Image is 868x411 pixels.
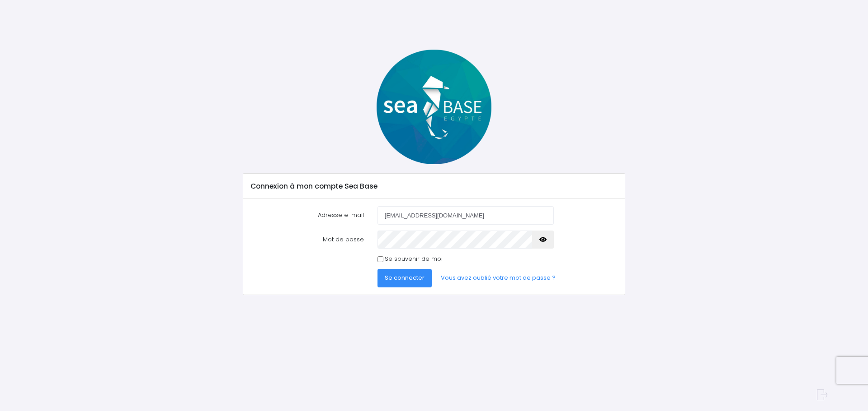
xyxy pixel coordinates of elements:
[244,231,371,249] label: Mot de passe
[244,206,371,224] label: Adresse e-mail
[377,269,432,287] button: Se connecter
[243,174,624,199] div: Connexion à mon compte Sea Base
[385,273,425,282] span: Se connecter
[385,254,443,263] label: Se souvenir de moi
[434,269,563,287] a: Vous avez oublié votre mot de passe ?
